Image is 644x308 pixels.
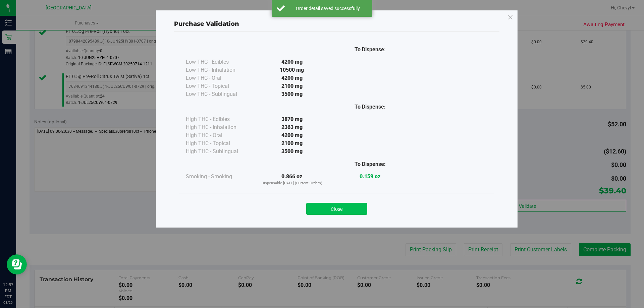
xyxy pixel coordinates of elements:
[253,90,331,98] div: 3500 mg
[186,173,253,181] div: Smoking - Smoking
[331,46,409,54] div: To Dispense:
[253,181,331,186] p: Dispensable [DATE] (Current Orders)
[186,82,253,90] div: Low THC - Topical
[186,115,253,123] div: High THC - Edibles
[288,5,367,12] div: Order detail saved successfully
[7,254,27,274] iframe: Resource center
[253,66,331,74] div: 10500 mg
[186,131,253,139] div: High THC - Oral
[360,173,380,180] strong: 0.159 oz
[253,173,331,186] div: 0.866 oz
[253,58,331,66] div: 4200 mg
[306,203,367,215] button: Close
[174,20,239,27] span: Purchase Validation
[331,160,409,168] div: To Dispense:
[186,90,253,98] div: Low THC - Sublingual
[186,147,253,156] div: High THC - Sublingual
[253,139,331,147] div: 2100 mg
[186,66,253,74] div: Low THC - Inhalation
[186,58,253,66] div: Low THC - Edibles
[253,147,331,156] div: 3500 mg
[253,123,331,131] div: 2363 mg
[253,82,331,90] div: 2100 mg
[186,74,253,82] div: Low THC - Oral
[186,139,253,147] div: High THC - Topical
[186,123,253,131] div: High THC - Inhalation
[253,115,331,123] div: 3870 mg
[253,131,331,139] div: 4200 mg
[253,74,331,82] div: 4200 mg
[331,103,409,111] div: To Dispense:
